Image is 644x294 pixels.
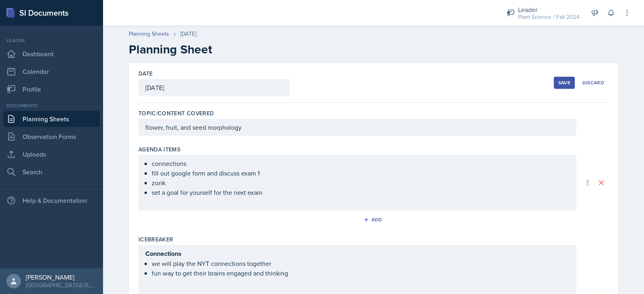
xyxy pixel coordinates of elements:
p: fill out google form and discuss exam 1 [152,168,570,178]
label: Topic/Content Covered [138,109,214,117]
p: we will play the NYT connections together [152,259,570,268]
a: Search [3,164,100,180]
div: Add [365,216,382,223]
label: Date [138,69,153,78]
a: Uploads [3,146,100,162]
p: fun way to get their brains engaged and thinking [152,268,570,278]
div: Leader [518,5,580,14]
div: Plant Science / Fall 2024 [518,13,580,21]
p: connections [152,159,570,168]
button: Add [361,214,387,226]
div: [PERSON_NAME] [26,273,97,281]
a: Planning Sheets [129,30,169,38]
div: Leader [3,37,100,44]
p: flower, fruit, and seed morphology [145,122,570,132]
a: Calendar [3,63,100,80]
strong: Connections [145,249,182,258]
div: Save [558,80,570,86]
a: Profile [3,81,100,97]
a: Dashboard [3,46,100,62]
label: Agenda items [138,145,180,153]
div: Discard [582,80,604,86]
h2: Planning Sheet [129,42,618,57]
div: Documents [3,102,100,109]
label: Icebreaker [138,235,173,243]
p: zonk [152,178,570,188]
p: set a goal for yourself for the next exam [152,188,570,197]
button: Save [554,77,575,89]
a: Observation Forms [3,129,100,145]
a: Planning Sheets [3,111,100,127]
button: Discard [578,77,609,89]
div: [GEOGRAPHIC_DATA][US_STATE] [26,281,97,289]
div: Help & Documentation [3,192,100,208]
div: [DATE] [180,30,196,38]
